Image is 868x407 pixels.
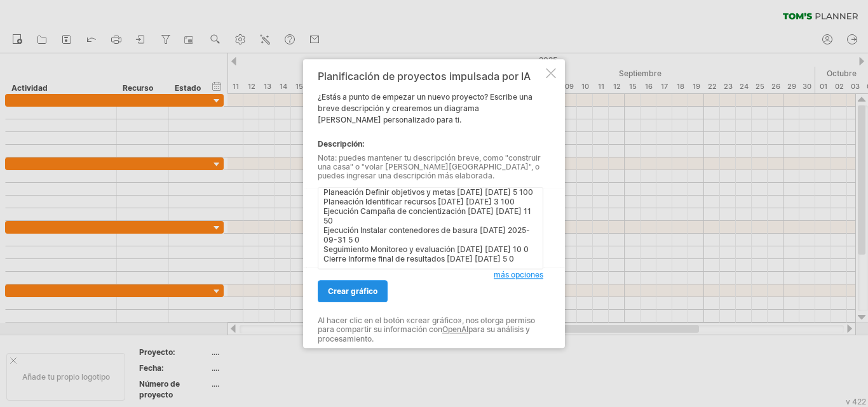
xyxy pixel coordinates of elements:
[442,324,468,334] a: OpenAI
[328,286,377,296] font: crear gráfico
[318,324,530,343] font: para su análisis y procesamiento.
[494,269,543,281] a: más opciones
[494,270,543,279] font: más opciones
[318,280,388,302] a: crear gráfico
[318,139,365,149] font: Descripción:
[318,92,532,124] font: ¿Estás a punto de empezar un nuevo proyecto? Escribe una breve descripción y crearemos un diagram...
[318,153,541,181] font: Nota: puedes mantener tu descripción breve, como "construir una casa" o "volar [PERSON_NAME][GEOG...
[318,70,531,83] font: Planificación de proyectos impulsada por IA
[318,316,535,334] font: Al hacer clic en el botón «crear gráfico», nos otorga permiso para compartir su información con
